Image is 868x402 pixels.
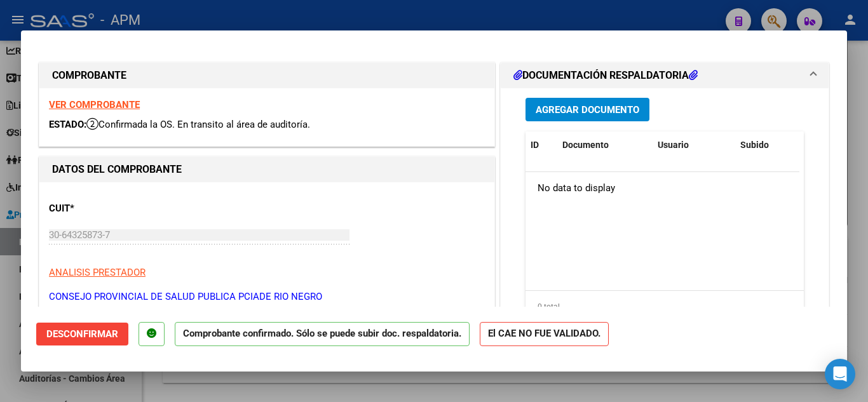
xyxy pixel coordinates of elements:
datatable-header-cell: Usuario [653,131,735,159]
p: Comprobante confirmado. Sólo se puede subir doc. respaldatoria. [175,322,470,347]
a: VER COMPROBANTE [49,99,140,111]
div: DOCUMENTACIÓN RESPALDATORIA [501,88,829,352]
button: Agregar Documento [526,98,649,121]
span: Subido [740,140,769,150]
p: CONSEJO PROVINCIAL DE SALUD PUBLICA PCIADE RIO NEGRO [49,290,485,304]
span: Usuario [658,140,689,150]
span: Agregar Documento [536,104,639,116]
mat-expansion-panel-header: DOCUMENTACIÓN RESPALDATORIA [501,63,829,88]
span: Confirmada la OS. En transito al área de auditoría. [86,119,310,130]
span: ESTADO: [49,119,86,130]
strong: El CAE NO FUE VALIDADO. [480,322,609,347]
div: Open Intercom Messenger [825,359,855,389]
div: No data to display [526,172,799,204]
strong: COMPROBANTE [52,69,126,81]
button: Desconfirmar [36,323,128,345]
span: ID [531,140,539,150]
span: ANALISIS PRESTADOR [49,267,146,278]
span: Documento [562,140,609,150]
datatable-header-cell: Acción [799,131,862,159]
div: 0 total [526,291,804,323]
datatable-header-cell: Documento [557,131,653,159]
h1: DOCUMENTACIÓN RESPALDATORIA [513,68,698,83]
p: CUIT [49,201,180,216]
datatable-header-cell: Subido [735,131,799,159]
span: Desconfirmar [46,328,118,340]
datatable-header-cell: ID [526,131,557,159]
strong: DATOS DEL COMPROBANTE [52,163,182,175]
